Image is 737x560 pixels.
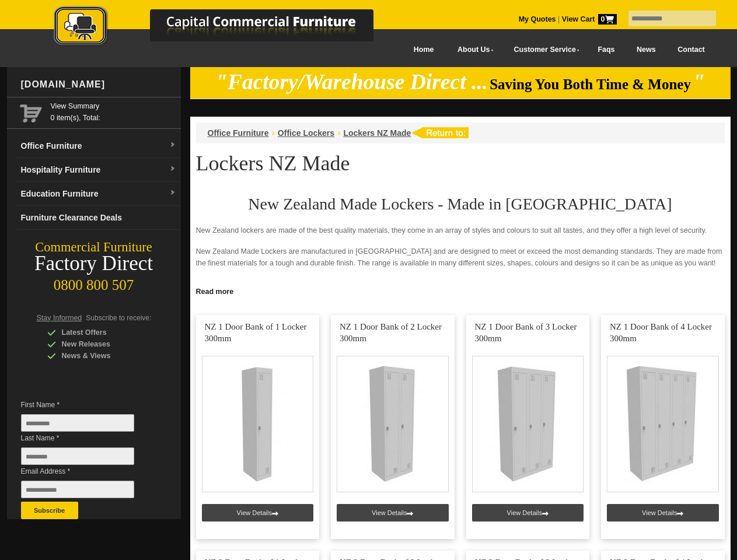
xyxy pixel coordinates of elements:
[51,100,176,122] span: 0 item(s), Total:
[47,327,158,338] div: Latest Offers
[21,466,152,477] span: Email Address *
[51,100,176,112] a: View Summary
[666,37,715,63] a: Contact
[21,502,78,519] button: Subscribe
[196,246,725,269] p: New Zealand Made Lockers are manufactured in [GEOGRAPHIC_DATA] and are designed to meet or exceed...
[21,447,134,465] input: Last Name *
[21,432,152,444] span: Last Name *
[169,166,176,173] img: dropdown
[16,134,181,158] a: Office Furnituredropdown
[21,399,152,411] span: First Name *
[445,37,501,63] a: About Us
[196,195,725,213] h2: New Zealand Made Lockers - Made in [GEOGRAPHIC_DATA]
[337,127,340,139] li: ›
[22,6,430,52] a: Capital Commercial Furniture Logo
[7,256,181,272] div: Factory Direct
[215,70,488,94] em: "Factory/Warehouse Direct ...
[587,37,626,63] a: Faqs
[21,481,134,498] input: Email Address *
[278,128,334,138] a: Office Lockers
[196,225,725,236] p: New Zealand lockers are made of the best quality materials, they come in an array of styles and c...
[16,158,181,182] a: Hospitality Furnituredropdown
[7,239,181,256] div: Commercial Furniture
[501,37,586,63] a: Customer Service
[560,15,616,23] a: View Cart0
[16,67,181,102] div: [DOMAIN_NAME]
[47,350,158,362] div: News & Views
[490,76,691,92] span: Saving You Both Time & Money
[22,6,430,48] img: Capital Commercial Furniture Logo
[626,37,666,63] a: News
[86,314,151,322] span: Subscribe to receive:
[37,314,82,322] span: Stay Informed
[519,15,556,23] a: My Quotes
[47,338,158,350] div: New Releases
[562,15,617,23] strong: View Cart
[272,127,275,139] li: ›
[16,182,181,206] a: Education Furnituredropdown
[598,14,617,24] span: 0
[411,127,469,138] img: return to
[21,414,134,432] input: First Name *
[693,70,705,94] em: "
[190,283,731,297] a: Click to read more
[16,206,181,230] a: Furniture Clearance Deals
[169,142,176,149] img: dropdown
[7,271,181,293] div: 0800 800 507
[169,190,176,197] img: dropdown
[208,128,269,138] a: Office Furniture
[196,152,725,174] h1: Lockers NZ Made
[343,128,411,138] a: Lockers NZ Made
